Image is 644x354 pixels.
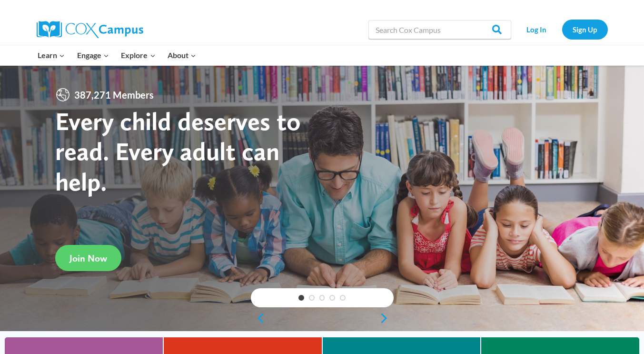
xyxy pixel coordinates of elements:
[168,49,196,61] span: About
[368,20,511,39] input: Search Cox Campus
[562,20,608,39] a: Sign Up
[516,20,557,39] a: Log In
[38,49,65,61] span: Learn
[340,295,346,301] a: 5
[309,295,315,301] a: 2
[379,313,394,324] a: next
[69,253,107,264] span: Join Now
[55,106,301,197] strong: Every child deserves to read. Every adult can help.
[55,245,121,271] a: Join Now
[298,295,304,301] a: 1
[516,20,608,39] nav: Secondary Navigation
[77,49,109,61] span: Engage
[121,49,155,61] span: Explore
[251,309,394,328] div: content slider buttons
[251,313,265,324] a: previous
[319,295,325,301] a: 3
[37,21,143,38] img: Cox Campus
[70,87,158,102] span: 387,271 Members
[329,295,335,301] a: 4
[32,45,202,65] nav: Primary Navigation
